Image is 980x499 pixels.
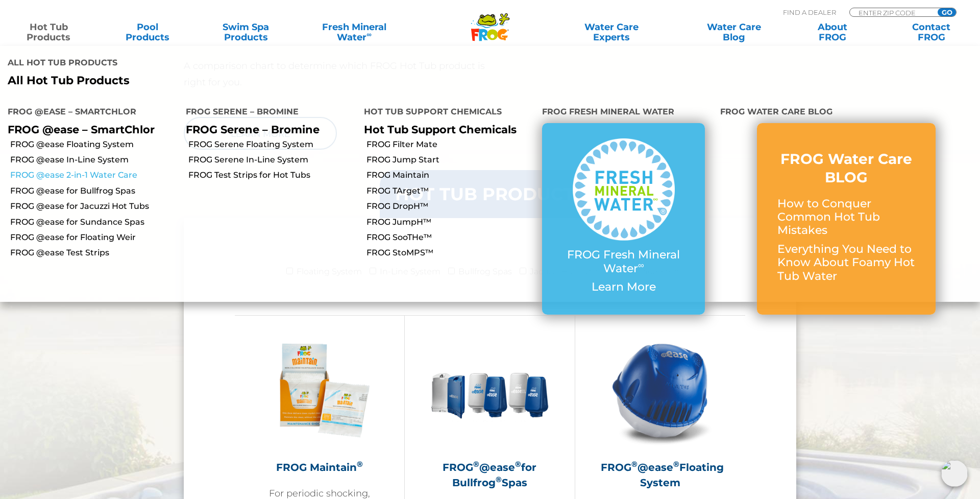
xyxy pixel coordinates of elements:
[366,217,534,228] a: FROG JumpH™
[893,22,970,42] a: ContactFROG
[364,123,517,136] a: Hot Tub Support Chemicals
[430,331,549,449] img: bullfrog-product-hero-300x300.png
[938,8,956,16] input: GO
[562,280,684,294] p: Learn More
[8,123,170,136] p: FROG @ease – SmartChlor
[364,103,527,123] h4: Hot Tub Support Chemicals
[696,22,772,42] a: Water CareBlog
[10,139,178,150] a: FROG @ease Floating System
[542,103,705,123] h4: FROG Fresh Mineral Water
[10,154,178,165] a: FROG @ease In-Line System
[357,459,363,469] sup: ®
[366,30,372,38] sup: ∞
[366,185,534,197] a: FROG TArget™
[601,460,720,490] h2: FROG @ease Floating System
[8,103,170,123] h4: FROG @ease – SmartChlor
[188,139,356,150] a: FROG Serene Floating System
[186,103,349,123] h4: FROG Serene – Bromine
[366,247,534,258] a: FROG StoMPS™
[10,232,178,243] a: FROG @ease for Floating Weir
[306,22,402,42] a: Fresh MineralWater∞
[473,459,479,469] sup: ®
[10,22,87,42] a: Hot TubProducts
[783,8,836,17] p: Find A Dealer
[260,460,379,475] h2: FROG Maintain
[857,8,926,17] input: Zip Code Form
[10,247,178,258] a: FROG @ease Test Strips
[777,150,915,288] a: FROG Water Care BLOG How to Conquer Common Hot Tub Mistakes Everything You Need to Know About Foa...
[549,22,673,42] a: Water CareExperts
[10,185,178,197] a: FROG @ease for Bullfrog Spas
[777,243,915,283] p: Everything You Need to Know About Foamy Hot Tub Water
[10,201,178,212] a: FROG @ease for Jacuzzi Hot Tubs
[562,248,684,275] p: FROG Fresh Mineral Water
[638,260,644,270] sup: ∞
[515,459,521,469] sup: ®
[601,331,719,449] img: hot-tub-product-atease-system-300x300.png
[366,139,534,150] a: FROG Filter Mate
[777,197,915,237] p: How to Conquer Common Hot Tub Mistakes
[777,150,915,187] h3: FROG Water Care BLOG
[720,103,972,123] h4: FROG Water Care Blog
[366,154,534,165] a: FROG Jump Start
[10,217,178,228] a: FROG @ease for Sundance Spas
[366,232,534,243] a: FROG SooTHe™
[109,22,185,42] a: PoolProducts
[794,22,871,42] a: AboutFROG
[941,460,968,487] img: openIcon
[188,170,356,181] a: FROG Test Strips for Hot Tubs
[631,459,638,469] sup: ®
[186,123,349,136] p: FROG Serene – Bromine
[366,201,534,212] a: FROG DropH™
[8,74,482,87] a: All Hot Tub Products
[208,22,284,42] a: Swim SpaProducts
[673,459,679,469] sup: ®
[496,474,502,484] sup: ®
[366,170,534,181] a: FROG Maintain
[430,460,549,490] h2: FROG @ease for Bullfrog Spas
[562,138,684,299] a: FROG Fresh Mineral Water∞ Learn More
[260,331,379,449] img: Frog_Maintain_Hero-2-v2-300x300.png
[188,154,356,165] a: FROG Serene In-Line System
[8,54,482,74] h4: All Hot Tub Products
[10,170,178,181] a: FROG @ease 2-in-1 Water Care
